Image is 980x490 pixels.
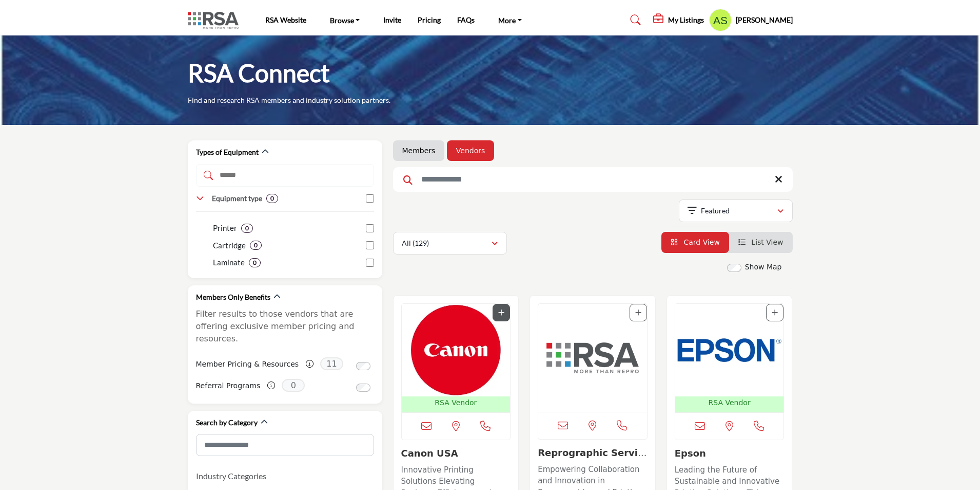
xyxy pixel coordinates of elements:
h3: Equipment type : Equipment type [212,193,262,204]
a: Open Listing in new tab [675,304,784,412]
a: Add To List [635,308,641,317]
li: List View [729,232,793,253]
p: Laminate: Laminate [213,257,245,268]
a: Epson [675,448,706,459]
a: View Card [671,238,720,246]
input: Printer checkbox [366,224,374,232]
div: 0 Results For Printer [241,224,253,233]
button: Industry Categories [196,470,266,482]
span: List View [751,238,783,246]
h2: Types of Equipment [196,147,259,157]
button: All (129) [393,232,507,255]
a: Canon USA [401,448,458,459]
img: Site Logo [188,12,244,29]
h2: Search by Category [196,418,258,428]
h3: Canon USA [401,448,511,459]
a: FAQs [457,15,475,24]
img: Reprographic Services Association (RSA) [538,304,647,412]
a: Search [620,12,648,28]
p: Printer: Printer [213,222,237,234]
input: Search Category [196,434,374,456]
img: Epson [675,304,784,396]
span: Card View [683,238,719,246]
a: Open Listing in new tab [538,304,647,412]
li: Card View [661,232,729,253]
div: 0 Results For Laminate [249,258,261,267]
p: Find and research RSA members and industry solution partners. [188,95,390,105]
img: Canon USA [402,304,511,396]
h3: Epson [675,448,785,459]
a: Open Listing in new tab [402,304,511,412]
a: More [491,13,529,27]
a: Pricing [418,15,441,24]
div: 0 Results For Cartridge [250,241,262,250]
div: My Listings [653,14,704,26]
button: Show hide supplier dropdown [709,9,732,31]
label: Member Pricing & Resources [196,355,299,373]
h3: Reprographic Services Association (RSA) [538,447,648,459]
a: Invite [383,15,401,24]
p: RSA Vendor [709,397,751,408]
b: 0 [254,242,258,249]
label: Referral Programs [196,377,261,395]
input: Switch to Member Pricing & Resources [356,362,370,370]
a: Vendors [456,146,485,156]
a: Reprographic Service... [538,447,646,469]
p: Featured [701,206,730,216]
div: 0 Results For Equipment type [266,194,278,203]
a: Browse [323,13,367,27]
input: Cartridge checkbox [366,241,374,249]
b: 0 [245,225,249,232]
b: 0 [253,259,257,266]
label: Show Map [745,262,782,273]
b: 0 [270,195,274,202]
p: Cartridge: Cartridge [213,240,246,251]
input: Switch to Referral Programs [356,384,370,392]
p: All (129) [402,238,429,248]
span: 11 [320,357,343,370]
button: Featured [679,199,793,222]
input: Laminate checkbox [366,259,374,267]
a: Members [402,146,436,156]
p: RSA Vendor [435,397,477,408]
h1: RSA Connect [188,57,330,89]
p: Filter results to those vendors that are offering exclusive member pricing and resources. [196,308,374,345]
span: 0 [282,379,305,392]
a: Add To List [772,308,778,317]
h2: Members Only Benefits [196,292,270,302]
h5: My Listings [668,15,704,25]
input: Search Demographic Category [196,164,374,187]
input: Equipment type checkbox [366,194,374,203]
h5: [PERSON_NAME] [736,15,793,25]
a: View List [738,238,783,246]
input: Search Keyword [393,167,793,192]
a: Add To List [498,308,504,317]
a: RSA Website [265,15,306,24]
